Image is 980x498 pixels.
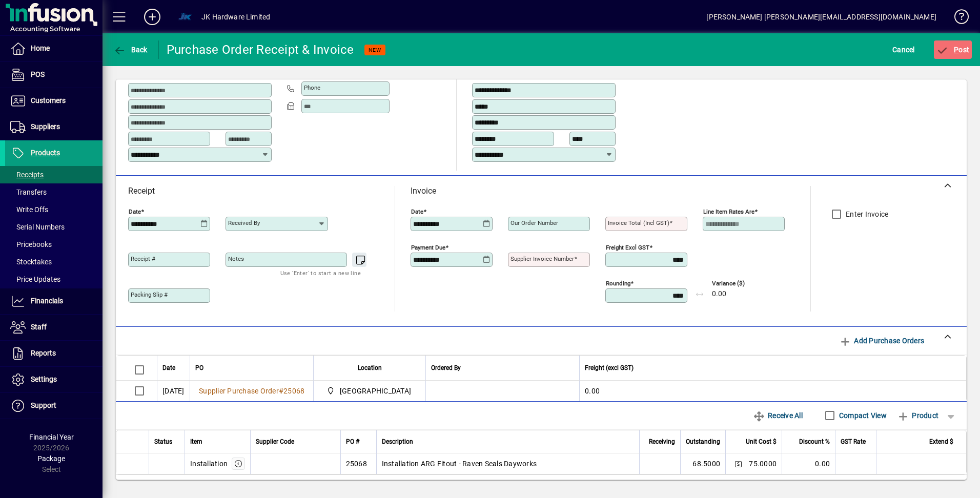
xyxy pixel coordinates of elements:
a: Reports [5,341,103,366]
span: Staff [31,323,47,331]
span: Outstanding [686,436,720,447]
span: Extend $ [929,436,953,447]
mat-label: Invoice Total (incl GST) [608,219,669,226]
button: Add Purchase Orders [835,331,928,350]
mat-label: Packing Slip # [131,291,168,298]
span: NEW [369,47,381,53]
span: Discount % [799,436,830,447]
label: Compact View [837,410,887,421]
mat-hint: Use 'Enter' to start a new line [280,267,361,279]
span: Add Purchase Orders [839,333,924,349]
mat-label: Receipt # [131,255,155,262]
div: Installation [190,459,228,469]
span: 0.00 [712,290,726,298]
mat-label: Supplier invoice number [511,255,574,262]
label: Enter Invoice [844,209,888,219]
span: Reports [31,349,56,357]
span: ost [936,46,970,54]
span: Product [897,407,938,424]
span: Supplier Code [256,436,294,447]
mat-label: Rounding [606,280,630,287]
a: POS [5,62,103,88]
td: 0.00 [782,453,835,474]
button: Receive All [749,406,807,425]
div: [PERSON_NAME] [PERSON_NAME][EMAIL_ADDRESS][DOMAIN_NAME] [706,9,936,25]
mat-label: Received by [228,219,260,226]
div: Date [162,362,185,374]
mat-label: Payment due [411,244,445,251]
button: Profile [169,8,201,26]
span: Description [382,436,413,447]
span: Stocktakes [10,258,52,266]
span: 25068 [283,387,304,395]
span: GST Rate [841,436,866,447]
button: Add [136,8,169,26]
span: Financial Year [29,433,74,441]
span: Transfers [10,188,47,196]
span: P [954,46,958,54]
mat-label: Date [411,208,423,215]
div: Freight (excl GST) [585,362,953,374]
button: Change Price Levels [731,457,745,471]
span: Support [31,401,56,409]
span: Ordered By [431,362,461,374]
span: PO # [346,436,359,447]
span: # [279,387,283,395]
span: Location [358,362,382,374]
a: Receipts [5,166,103,183]
a: Serial Numbers [5,218,103,236]
span: 75.0000 [749,459,777,469]
span: Status [154,436,172,447]
span: Item [190,436,202,447]
button: Back [111,40,150,59]
span: Freight (excl GST) [585,362,634,374]
span: Receive All [753,407,803,424]
a: Pricebooks [5,236,103,253]
a: Price Updates [5,271,103,288]
a: Suppliers [5,114,103,140]
app-page-header-button: Back [103,40,159,59]
span: Auckland [324,385,415,397]
span: Price Updates [10,275,60,283]
td: 25068 [340,453,376,474]
span: Settings [31,375,57,383]
mat-label: Freight excl GST [606,244,649,251]
a: Stocktakes [5,253,103,271]
span: Financials [31,297,63,305]
a: Supplier Purchase Order#25068 [195,385,308,397]
span: Serial Numbers [10,223,65,231]
td: 0.00 [579,381,966,401]
td: Installation ARG Fitout - Raven Seals Dayworks [376,453,640,474]
span: PO [195,362,203,374]
a: Staff [5,315,103,340]
span: Receiving [649,436,675,447]
span: Unit Cost $ [746,436,777,447]
a: Financials [5,288,103,314]
a: Support [5,393,103,419]
span: Variance ($) [712,280,773,287]
span: Cancel [892,42,915,58]
mat-label: Phone [304,84,320,91]
td: 68.5000 [680,453,725,474]
span: Back [113,46,148,54]
div: JK Hardware Limited [201,9,270,25]
span: POS [31,70,45,78]
td: [DATE] [157,381,190,401]
span: Write Offs [10,205,48,214]
a: Customers [5,88,103,114]
button: Post [934,40,972,59]
span: [GEOGRAPHIC_DATA] [340,386,411,396]
span: Suppliers [31,122,60,131]
button: Cancel [890,40,917,59]
mat-label: Line item rates are [703,208,754,215]
div: Purchase Order Receipt & Invoice [167,42,354,58]
a: Knowledge Base [947,2,967,35]
span: Supplier Purchase Order [199,387,279,395]
span: Package [37,454,65,463]
a: Settings [5,367,103,392]
mat-label: Notes [228,255,244,262]
span: Pricebooks [10,240,52,248]
span: Home [31,44,50,52]
a: Home [5,36,103,61]
div: PO [195,362,308,374]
